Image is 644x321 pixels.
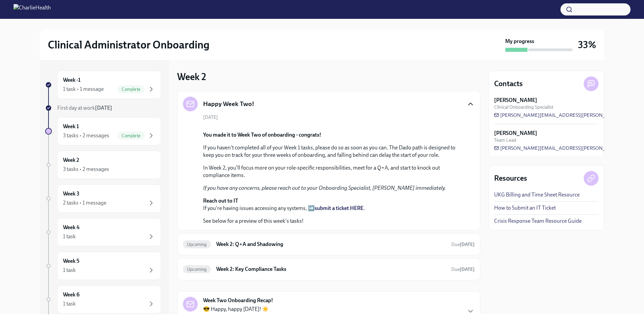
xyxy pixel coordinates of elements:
[118,87,144,92] span: Complete
[183,239,475,250] a: UpcomingWeek 2: Q+A and ShadowingDue[DATE]
[183,242,211,247] span: Upcoming
[494,137,516,143] span: Team Lead
[45,184,161,213] a: Week 32 tasks • 1 message
[45,218,161,246] a: Week 41 task
[203,132,321,138] strong: You made it to Week Two of onboarding - congrats!
[45,285,161,314] a: Week 61 task
[63,123,79,130] h6: Week 1
[578,39,596,51] h3: 33%
[203,144,464,159] p: If you haven't completed all of your Week 1 tasks, please do so as soon as you can. The Dado path...
[63,266,76,274] div: 1 task
[45,252,161,280] a: Week 51 task
[494,217,582,225] a: Crisis Response Team Resource Guide
[95,105,112,111] strong: [DATE]
[45,117,161,145] a: Week 13 tasks • 2 messagesComplete
[63,76,80,84] h6: Week -1
[494,204,556,212] a: How to Submit an IT Ticket
[45,104,161,112] a: First day at work[DATE]
[13,4,51,15] img: CharlieHealth
[203,185,446,191] em: If you have any concerns, please reach out to your Onboarding Specialist, [PERSON_NAME] immediately.
[63,257,79,265] h6: Week 5
[183,267,211,272] span: Upcoming
[315,205,363,211] a: submit a ticket HERE
[63,224,79,231] h6: Week 4
[203,217,464,225] p: See below for a preview of this week's tasks!
[63,199,106,207] div: 2 tasks • 1 message
[203,197,464,212] p: If you're having issues accessing any systems, ➡️ .
[494,173,527,183] h4: Resources
[460,266,475,272] strong: [DATE]
[177,71,206,83] h3: Week 2
[451,241,475,248] span: September 16th, 2025 10:00
[183,264,475,275] a: UpcomingWeek 2: Key Compliance TasksDue[DATE]
[57,105,112,111] span: First day at work
[203,114,218,120] span: [DATE]
[48,38,210,51] h2: Clinical Administrator Onboarding
[494,191,580,199] a: UKG Billing and Time Sheet Resource
[203,100,254,108] h5: Happy Week Two!
[494,97,537,104] strong: [PERSON_NAME]
[505,38,534,45] strong: My progress
[203,306,377,313] p: 😎 Happy, happy [DATE]! ☀️
[203,198,238,204] strong: Reach out to IT
[494,130,537,137] strong: [PERSON_NAME]
[451,242,475,247] span: Due
[63,132,109,139] div: 3 tasks • 2 messages
[494,79,523,89] h4: Contacts
[460,242,475,247] strong: [DATE]
[45,151,161,179] a: Week 23 tasks • 2 messages
[203,164,464,179] p: In Week 2, you'll focus more on your role-specific responsibilities, meet for a Q+A, and start to...
[45,71,161,99] a: Week -11 task • 1 messageComplete
[63,291,79,298] h6: Week 6
[63,156,79,164] h6: Week 2
[494,104,553,110] span: Clinical Onboarding Specialist
[63,166,109,173] div: 3 tasks • 2 messages
[63,233,76,240] div: 1 task
[451,266,475,272] span: Due
[216,265,446,273] h6: Week 2: Key Compliance Tasks
[63,300,76,308] div: 1 task
[203,297,273,304] strong: Week Two Onboarding Recap!
[63,85,104,93] div: 1 task • 1 message
[63,190,79,198] h6: Week 3
[118,133,144,138] span: Complete
[216,241,446,248] h6: Week 2: Q+A and Shadowing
